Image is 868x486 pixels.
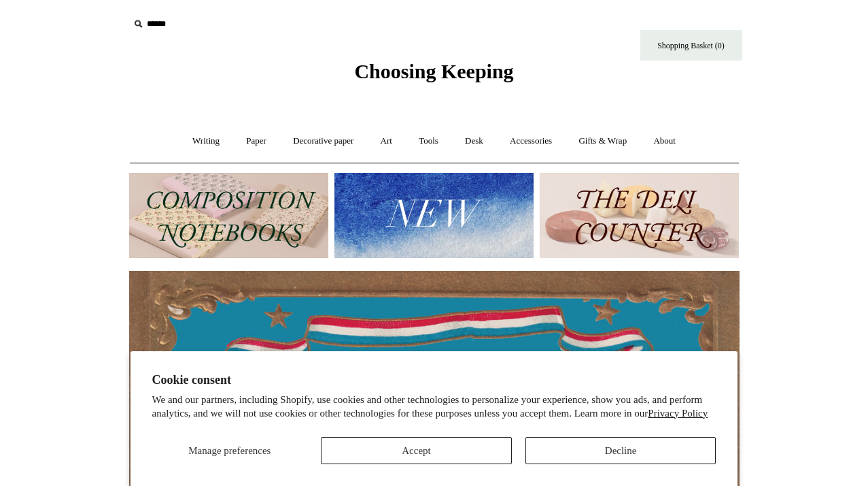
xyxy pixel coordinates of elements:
[368,123,404,159] a: Art
[640,30,742,61] a: Shopping Basket (0)
[406,123,451,159] a: Tools
[525,437,716,464] button: Decline
[152,437,308,464] button: Manage preferences
[453,123,496,159] a: Desk
[234,123,279,159] a: Paper
[566,123,639,159] a: Gifts & Wrap
[152,373,716,387] h2: Cookie consent
[641,123,688,159] a: About
[129,173,328,258] img: 202302 Composition ledgers.jpg__PID:69722ee6-fa44-49dd-a067-31375e5d54ec
[152,393,716,420] p: We and our partners, including Shopify, use cookies and other technologies to personalize your ex...
[281,123,366,159] a: Decorative paper
[180,123,232,159] a: Writing
[354,71,513,80] a: Choosing Keeping
[334,173,534,258] img: New.jpg__PID:f73bdf93-380a-4a35-bcfe-7823039498e1
[188,445,271,456] span: Manage preferences
[498,123,564,159] a: Accessories
[321,437,512,464] button: Accept
[354,60,513,82] span: Choosing Keeping
[540,173,739,258] img: The Deli Counter
[648,408,708,419] a: Privacy Policy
